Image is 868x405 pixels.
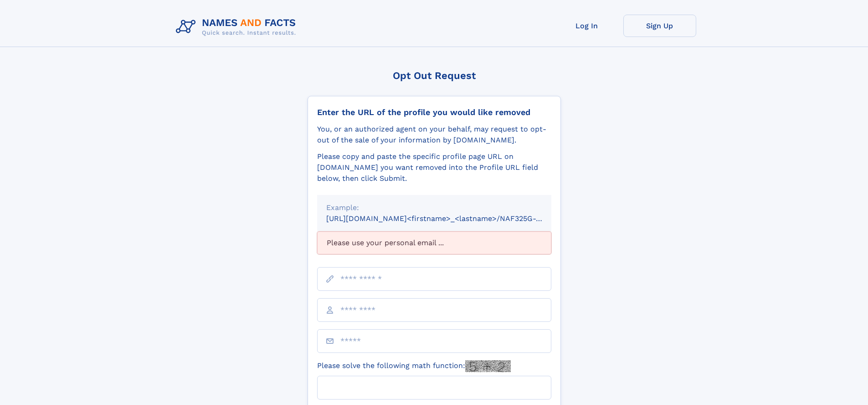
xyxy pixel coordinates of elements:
div: Opt Out Request [308,70,561,81]
div: You, or an authorized agent on your behalf, may request to opt-out of the sale of your informatio... [317,124,551,146]
img: Logo Names and Facts [172,15,303,39]
a: Log In [550,15,623,37]
label: Please solve the following math function: [317,360,511,372]
a: Sign Up [623,15,696,37]
div: Enter the URL of the profile you would like removed [317,107,551,117]
div: Example: [326,202,542,213]
div: Please copy and paste the specific profile page URL on [DOMAIN_NAME] you want removed into the Pr... [317,151,551,184]
div: Please use your personal email ... [317,231,551,254]
small: [URL][DOMAIN_NAME]<firstname>_<lastname>/NAF325G-xxxxxxxx [326,214,569,223]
